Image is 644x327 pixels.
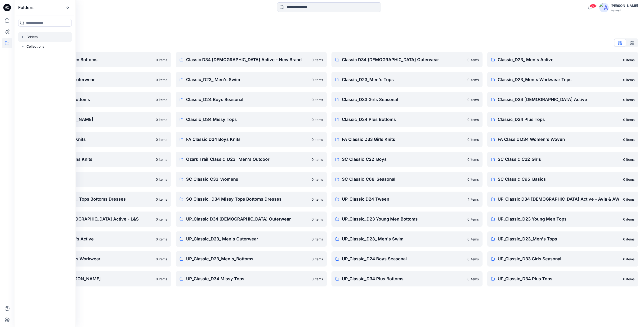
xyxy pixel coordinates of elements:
a: FA Classic D24 Boys Knits0 items [176,132,327,147]
a: FA Classic D33 Girls Knits0 items [331,132,483,147]
a: UP_Classic_D34 Plus Bottoms0 items [331,271,483,286]
p: 0 items [623,257,635,262]
p: 0 items [156,97,167,102]
p: 0 items [312,237,323,242]
p: UP_Classic_D34 Plus Bottoms [342,276,465,282]
p: UP_Classic D24 Tween [342,196,465,203]
p: FA Classic D24 Boys Knits [186,136,309,143]
a: Scoop _ Classic Missy_ Tops Bottoms Dresses0 items [20,192,171,207]
p: 0 items [156,157,167,162]
p: UP_Classic_D23_Men's_Bottoms [186,256,309,262]
a: UP_Classic_D34 Missy Tops0 items [176,271,327,286]
p: Classic D34 [DEMOGRAPHIC_DATA] Outerwear [342,56,465,63]
a: UP_Classic_D23_Men's Tops0 items [487,231,638,247]
p: Scoop _ Classic Missy_ Tops Bottoms Dresses [30,196,153,203]
p: Classic_D34 [PERSON_NAME] [30,116,153,123]
p: UP_Classic_D33 Girls Seasonal [498,256,620,262]
p: 0 items [156,177,167,182]
a: UP_Classic_D23_ Men's Swim0 items [331,231,483,247]
a: FA Classic D23 Mens Knits0 items [20,132,171,147]
a: Classic_D34 Plus Tops0 items [487,112,638,127]
a: UP_Classic D34 [DEMOGRAPHIC_DATA] Active - Avia & AW0 items [487,192,638,207]
p: Classic_D33 Girls Seasonal [342,96,465,103]
a: UP_Classic_D23_ Men's Active0 items [20,231,171,247]
p: 0 items [623,97,635,102]
p: UP_Classic_D34 [PERSON_NAME] [30,276,153,282]
p: UP_Classic_D23_ Men's Outerwear [186,236,309,242]
p: FA Classic D23 Mens Knits [30,136,153,143]
a: UP_Classic D34 [DEMOGRAPHIC_DATA] Active - L&S0 items [20,212,171,227]
a: Classic D23 Young Men Bottoms0 items [20,52,171,67]
a: Classic_D34 Plus Bottoms0 items [331,112,483,127]
a: SC_Classic_C68_Seasonal0 items [331,172,483,187]
p: 0 items [467,117,479,122]
p: 0 items [467,77,479,82]
p: UP_Classic_D23_ Men's Active [30,236,153,242]
p: Classic D34 [DEMOGRAPHIC_DATA] Active - New Brand [186,56,309,63]
a: UP_Classic_D23_ Men's Outerwear0 items [176,231,327,247]
p: 0 items [312,177,323,182]
p: 0 items [467,276,479,281]
p: Classic_D23_ Men's Outerwear [30,76,153,83]
p: 0 items [156,117,167,122]
p: Classic_D34 [DEMOGRAPHIC_DATA] Active [498,96,620,103]
p: 0 items [312,57,323,62]
a: Classic_D34 [PERSON_NAME]0 items [20,112,171,127]
p: Classic_D34 Plus Bottoms [342,116,465,123]
p: 0 items [623,117,635,122]
p: 0 items [467,97,479,102]
a: Classic_D23_Men's Tops0 items [331,72,483,87]
p: Classic_D23_Men's Tops [342,76,465,83]
a: SC_Classic_C95_Basics0 items [487,172,638,187]
a: Classic_D34 Missy Tops0 items [176,112,327,127]
p: UP_Classic_D23_Men's Tops [498,236,620,242]
p: 0 items [467,217,479,222]
p: 0 items [467,237,479,242]
p: 0 items [623,57,635,62]
p: SO Classic_ D34 Missy Tops Bottoms Dresses [186,196,309,203]
a: Classic_D23_Men's_Bottoms0 items [20,92,171,107]
p: 0 items [623,197,635,202]
a: UP_Classic D34 [DEMOGRAPHIC_DATA] Outerwear0 items [176,212,327,227]
p: UP_Classic D34 [DEMOGRAPHIC_DATA] Outerwear [186,216,309,222]
p: 0 items [312,257,323,262]
p: 0 items [156,57,167,62]
p: Classic_D23_Men's_Bottoms [30,96,153,103]
p: 0 items [623,217,635,222]
p: UP_Classic_D24 Boys Seasonal [342,256,465,262]
p: 0 items [467,257,479,262]
p: SC_Classic_C22_Boys [342,156,465,163]
a: UP_Classic_D23_Men's_Bottoms0 items [176,251,327,267]
p: 0 items [156,197,167,202]
a: UP_Classic_D23_Men's Workwear0 items [20,251,171,267]
p: 0 items [467,137,479,142]
p: 0 items [623,137,635,142]
p: 0 items [623,177,635,182]
p: 0 items [312,117,323,122]
p: Classic_D34 Plus Tops [498,116,620,123]
span: 99+ [590,4,597,8]
p: UP_Classic D34 [DEMOGRAPHIC_DATA] Active - L&S [30,216,153,222]
p: 0 items [623,237,635,242]
a: SC_Classic_C33_Womens0 items [176,172,327,187]
div: Walmart [611,9,638,12]
a: UP_Classic_D33 Girls Seasonal0 items [487,251,638,267]
a: Classic D34 [DEMOGRAPHIC_DATA] Active - New Brand0 items [176,52,327,67]
p: 4 items [467,197,479,202]
p: UP_Classic D34 [DEMOGRAPHIC_DATA] Active - Avia & AW [498,196,620,203]
p: 0 items [467,157,479,162]
p: SC_Classic_C33_Womens [186,176,309,183]
p: Ozark Trail_Classic_D23_ Men's Outdoor [186,156,309,163]
p: SC_Classic_C68_Seasonal [342,176,465,183]
p: 0 items [156,237,167,242]
a: Classic_D23_ Men's Swim0 items [176,72,327,87]
p: 0 items [623,157,635,162]
a: UP_Classic_D23 Young Men Tops0 items [487,212,638,227]
p: 0 items [623,276,635,281]
a: UP_Classic D24 Tween4 items [331,192,483,207]
p: UP_Classic_D34 Missy Tops [186,276,309,282]
a: Ozark Trail_Classic_D23_ Men's Outdoor0 items [176,152,327,167]
a: Classic_D23_ Men's Active0 items [487,52,638,67]
p: UP_Classic_D23_Men's Workwear [30,256,153,262]
a: UP_Classic_D34 [PERSON_NAME]0 items [20,271,171,286]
